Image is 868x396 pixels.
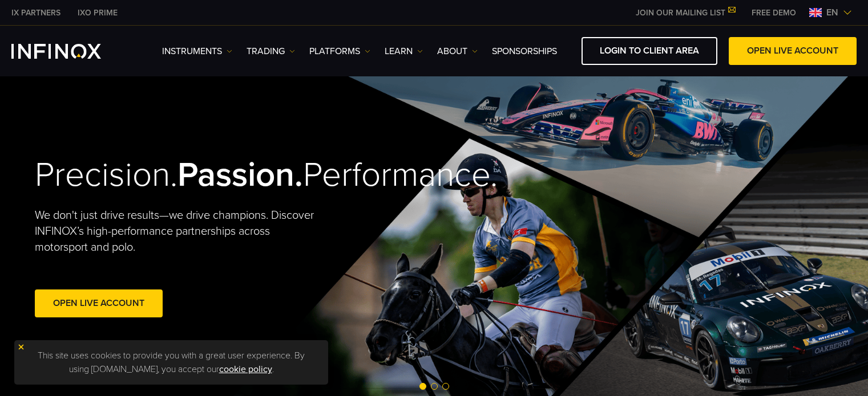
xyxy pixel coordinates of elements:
[219,364,272,375] a: cookie policy
[627,8,743,18] a: JOIN OUR MAILING LIST
[437,44,478,58] a: ABOUT
[35,289,163,317] a: Open Live Account
[442,383,449,390] span: Go to slide 3
[3,7,69,19] a: INFINOX
[69,7,126,19] a: INFINOX
[17,343,25,351] img: yellow close icon
[431,383,438,390] span: Go to slide 2
[743,7,805,19] a: INFINOX MENU
[20,346,322,379] p: This site uses cookies to provide you with a great user experience. By using [DOMAIN_NAME], you a...
[309,44,370,58] a: PLATFORMS
[582,37,717,65] a: LOGIN TO CLIENT AREA
[11,44,128,59] a: INFINOX Logo
[35,154,394,196] h2: Precision. Performance.
[35,207,322,255] p: We don't just drive results—we drive champions. Discover INFINOX’s high-performance partnerships ...
[822,6,843,19] span: en
[419,383,426,390] span: Go to slide 1
[247,44,295,58] a: TRADING
[177,154,303,195] strong: Passion.
[492,44,557,58] a: SPONSORSHIPS
[385,44,423,58] a: Learn
[162,44,232,58] a: Instruments
[729,37,857,65] a: OPEN LIVE ACCOUNT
